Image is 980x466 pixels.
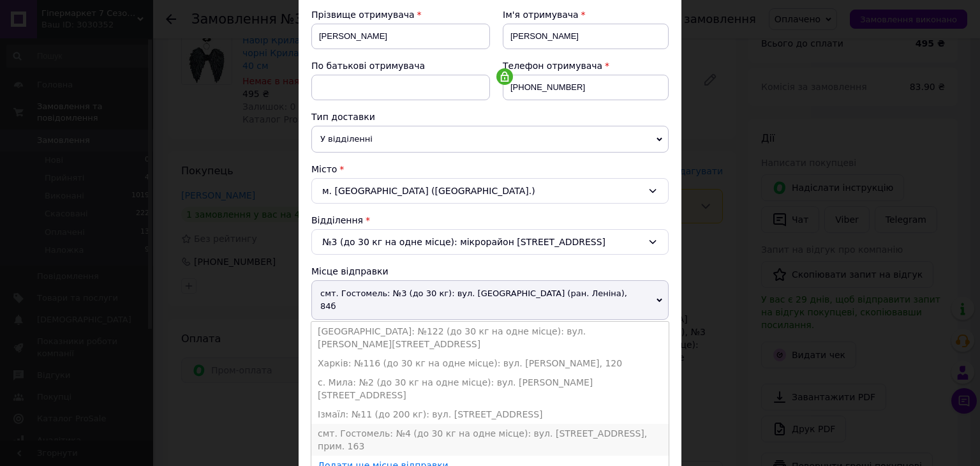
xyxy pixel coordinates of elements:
span: Ім'я отримувача [503,10,579,20]
li: с. Мила: №2 (до 30 кг на одне місце): вул. [PERSON_NAME][STREET_ADDRESS] [311,373,669,405]
span: У відділенні [311,126,669,153]
input: +380 [503,75,669,100]
div: №3 (до 30 кг на одне місце): мікрорайон [STREET_ADDRESS] [311,229,669,255]
span: Тип доставки [311,112,375,122]
span: Місце відправки [311,266,389,276]
li: Харків: №116 (до 30 кг на одне місце): вул. [PERSON_NAME], 120 [311,354,669,373]
li: Ізмаїл: №11 (до 200 кг): вул. [STREET_ADDRESS] [311,405,669,424]
li: смт. Гостомель: №4 (до 30 кг на одне місце): вул. [STREET_ADDRESS], прим. 163 [311,424,669,456]
span: Прізвище отримувача [311,10,415,20]
span: По батькові отримувача [311,61,425,71]
li: [GEOGRAPHIC_DATA]: №122 (до 30 кг на одне місце): вул. [PERSON_NAME][STREET_ADDRESS] [311,322,669,354]
div: м. [GEOGRAPHIC_DATA] ([GEOGRAPHIC_DATA].) [311,178,669,204]
span: Телефон отримувача [503,61,602,71]
div: Відділення [311,214,669,227]
span: смт. Гостомель: №3 (до 30 кг): вул. [GEOGRAPHIC_DATA] (ран. Леніна), 84б [311,280,669,320]
div: Місто [311,163,669,176]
